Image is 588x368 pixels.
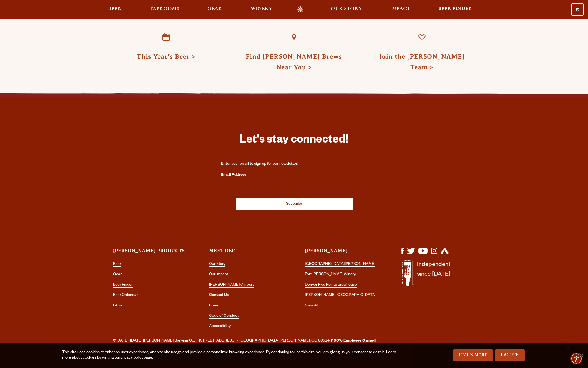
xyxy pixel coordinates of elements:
[431,251,437,256] a: Visit us on Instagram
[438,7,472,11] span: Beer Finder
[105,6,125,13] a: Beer
[495,349,525,361] a: I Agree
[305,304,318,308] a: View All
[154,25,178,50] a: This Year’s Beer
[417,260,450,289] p: Independent since [DATE]
[331,7,362,11] span: Our Story
[418,251,428,256] a: Visit us on YouTube
[113,248,187,259] h3: [PERSON_NAME] Products
[150,7,179,11] span: Taprooms
[387,6,414,13] a: Impact
[305,248,379,259] h3: [PERSON_NAME]
[146,6,183,13] a: Taprooms
[209,293,229,298] a: Contact Us
[137,53,195,60] a: This Year’s Beer
[209,262,225,267] a: Our Story
[246,53,342,71] a: Find [PERSON_NAME] BrewsNear You
[221,172,367,179] label: Email Address
[113,283,133,288] a: Beer Finder
[236,198,353,210] input: Subscribe
[390,7,410,11] span: Impact
[209,272,228,277] a: Our Impact
[441,251,449,256] a: Visit us on Untappd
[281,25,306,50] a: Find Odell Brews Near You
[204,6,226,13] a: Gear
[221,133,367,149] h3: Let's stay connected!
[221,161,367,167] div: Enter your email to sign up for our newsletter!
[113,304,122,308] a: FAQs
[332,339,376,343] strong: 100% Employee Owned
[401,251,404,256] a: Visit us on Facebook
[209,324,231,329] a: Accessibility
[113,337,376,345] span: ©[DATE]-[DATE] [PERSON_NAME] Brewing Co. · [STREET_ADDRESS] · [GEOGRAPHIC_DATA][PERSON_NAME], CO ...
[251,7,272,11] span: Winery
[305,283,357,288] a: Denver Five Points Brewhouse
[453,349,493,361] a: Learn More
[209,283,254,288] a: [PERSON_NAME] Careers
[209,248,283,259] h3: Meet OBC
[327,6,366,13] a: Our Story
[305,272,356,277] a: Fort [PERSON_NAME] Winery
[113,272,122,277] a: Gear
[207,7,222,11] span: Gear
[410,25,434,50] a: Join the Odell Team
[435,6,476,13] a: Beer Finder
[305,293,376,298] a: [PERSON_NAME] [GEOGRAPHIC_DATA]
[561,341,574,355] a: Scroll to top
[62,350,399,361] div: This site uses cookies to enhance user experience, analyze site usage and provide a personalized ...
[113,262,121,267] a: Beer
[305,262,375,267] a: [GEOGRAPHIC_DATA][PERSON_NAME]
[407,251,415,256] a: Visit us on X (formerly Twitter)
[113,293,138,298] a: Beer Calendar
[290,6,311,13] a: Odell Home
[120,356,144,360] a: privacy policy
[108,7,121,11] span: Beer
[247,6,276,13] a: Winery
[209,314,239,319] a: Code of Conduct
[379,53,465,71] a: Join the [PERSON_NAME] Team
[570,353,582,364] div: Accessibility Menu
[209,304,219,308] a: Press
